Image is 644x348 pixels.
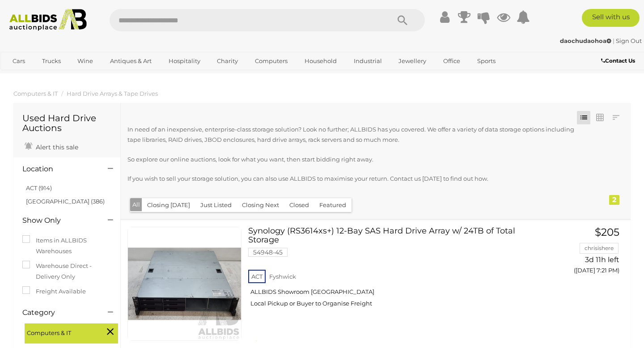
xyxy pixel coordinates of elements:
button: Closed [284,198,314,212]
span: Computers & IT [27,326,94,338]
button: Just Listed [195,198,237,212]
img: Allbids.com.au [5,9,92,31]
div: 2 [609,195,619,205]
p: In need of an inexpensive, enterprise-class storage solution? Look no further; ALLBIDS has you co... [127,124,576,145]
a: Hospitality [163,54,206,68]
label: Freight Available [22,286,86,297]
button: All [130,198,142,211]
span: $205 [595,226,619,238]
a: Computers & IT [13,90,58,97]
h4: Location [22,165,94,173]
span: Alert this sale [34,143,78,151]
a: Computers [249,54,293,68]
a: Wine [72,54,99,68]
b: Contact Us [601,57,635,64]
a: Sign Out [616,37,642,44]
button: Search [380,9,425,31]
a: Industrial [348,54,388,68]
a: Alert this sale [22,140,80,153]
a: Charity [211,54,244,68]
a: Synology (RS3614xs+) 12-Bay SAS Hard Drive Array w/ 24TB of Total Storage 54948-45 ACT Fyshwick A... [255,227,539,314]
p: So explore our online auctions, look for what you want, then start bidding right away. [127,154,576,165]
a: [GEOGRAPHIC_DATA] [7,68,82,83]
h4: Category [22,309,94,317]
a: Antiques & Art [104,54,157,68]
a: Jewellery [393,54,432,68]
label: Warehouse Direct - Delivery Only [22,261,111,282]
span: | [613,37,614,44]
button: Featured [314,198,352,212]
button: Closing Next [237,198,284,212]
h4: Show Only [22,216,94,225]
label: Items in ALLBIDS Warehouses [22,235,111,256]
a: Contact Us [601,56,637,66]
a: Trucks [36,54,67,68]
a: Office [437,54,466,68]
strong: daochudaohoa [560,37,611,44]
a: daochudaohoa [560,37,613,44]
button: Closing [DATE] [142,198,195,212]
a: Sports [471,54,501,68]
a: [GEOGRAPHIC_DATA] (386) [26,198,105,205]
p: If you wish to sell your storage solution, you can also use ALLBIDS to maximise your return. Cont... [127,174,576,184]
a: Sell with us [582,9,640,27]
h1: Used Hard Drive Auctions [22,113,111,133]
a: Hard Drive Arrays & Tape Drives [67,90,158,97]
a: $205 chrisishere 3d 11h left ([DATE] 7:21 PM) [552,227,622,279]
a: ACT (914) [26,184,52,191]
a: Cars [7,54,31,68]
a: Household [299,54,343,68]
